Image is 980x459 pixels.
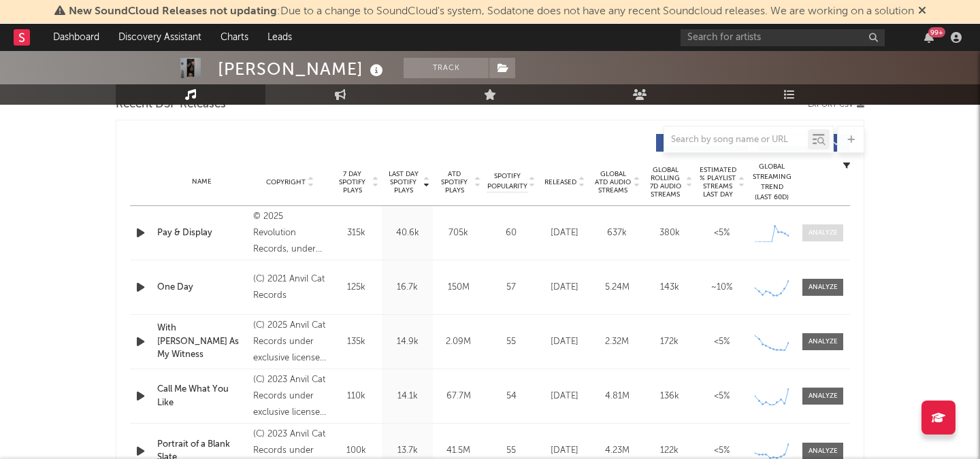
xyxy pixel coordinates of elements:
div: [DATE] [542,390,587,403]
div: [DATE] [542,335,587,349]
button: Export CSV [808,101,864,109]
div: 2.09M [436,335,480,349]
div: 54 [487,390,535,403]
a: Leads [258,24,301,51]
span: : Due to a change to SoundCloud's system, Sodatone does not have any recent Soundcloud releases. ... [69,6,914,17]
div: ~ 10 % [699,281,745,294]
div: 122k [647,444,692,458]
div: 16.7k [385,281,429,294]
span: ATD Spotify Plays [436,170,472,194]
div: 55 [487,335,535,349]
span: Last Day Spotify Plays [385,170,421,194]
div: <5% [699,444,745,458]
div: [DATE] [542,281,587,294]
div: 100k [334,444,378,458]
div: <5% [699,335,745,349]
a: Dashboard [44,24,109,51]
div: 4.23M [594,444,640,458]
div: (C) 2025 Anvil Cat Records under exclusive license to AWAL Recordings Ltd [253,318,327,367]
div: 705k [436,226,480,240]
a: Call Me What You Like [157,383,246,409]
a: Discovery Assistant [109,24,211,51]
a: With [PERSON_NAME] As My Witness [157,322,246,362]
span: New SoundCloud Releases not updating [69,6,277,17]
span: Estimated % Playlist Streams Last Day [699,166,736,199]
a: One Day [157,281,246,294]
span: Released [544,178,576,186]
input: Search for artists [681,29,885,46]
div: 2.32M [594,335,640,349]
div: [DATE] [542,444,587,458]
div: 14.1k [385,390,429,403]
div: [PERSON_NAME] [218,58,387,80]
div: <5% [699,226,745,240]
div: (C) 2021 Anvil Cat Records [253,271,327,304]
div: Global Streaming Trend (Last 60D) [751,162,792,203]
div: 150M [436,281,480,294]
div: © 2025 Revolution Records, under exclusive license from Anvil Cat Records [253,209,327,258]
div: 135k [334,335,378,349]
div: 637k [594,226,640,240]
div: 125k [334,281,378,294]
a: Charts [211,24,258,51]
div: 99 + [928,27,945,37]
span: 7 Day Spotify Plays [334,170,370,194]
span: Spotify Popularity [487,171,527,192]
button: 99+ [924,32,934,43]
span: Dismiss [918,6,926,17]
div: 60 [487,226,535,240]
div: 55 [487,444,535,458]
div: 67.7M [436,390,480,403]
button: Track [404,58,489,78]
div: 136k [647,390,692,403]
div: <5% [699,390,745,403]
div: [DATE] [542,226,587,240]
div: 13.7k [385,444,429,458]
div: 4.81M [594,390,640,403]
a: Pay & Display [157,226,246,240]
span: Global ATD Audio Streams [594,170,632,194]
div: 380k [647,226,692,240]
span: Recent DSP Releases [116,97,226,113]
div: (C) 2023 Anvil Cat Records under exclusive license to AWAL Recordings Ltd [253,372,327,421]
div: 110k [334,390,378,403]
div: 143k [647,281,692,294]
div: 172k [647,335,692,349]
span: Copyright [266,178,306,186]
div: 14.9k [385,335,429,349]
input: Search by song name or URL [664,135,808,146]
div: Name [157,177,246,187]
div: 40.6k [385,226,429,240]
div: 5.24M [594,281,640,294]
div: 315k [334,226,378,240]
div: 57 [487,281,535,294]
div: 41.5M [436,444,480,458]
span: Global Rolling 7D Audio Streams [647,166,684,199]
